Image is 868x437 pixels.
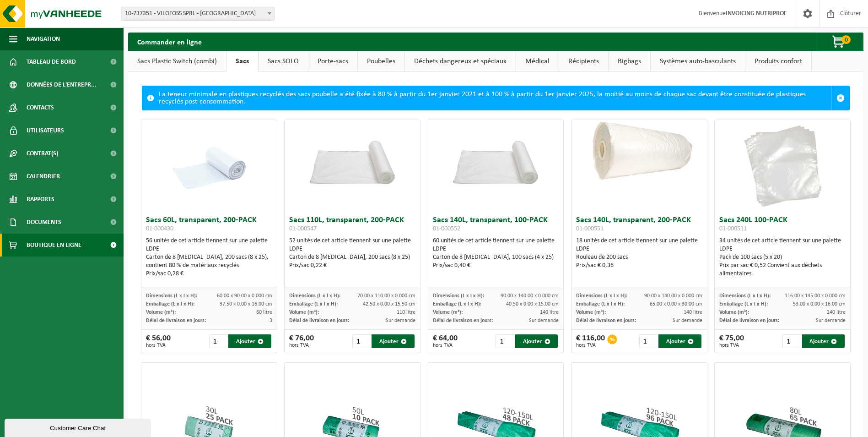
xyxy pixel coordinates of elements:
[782,334,801,348] input: 1
[841,35,851,44] span: 0
[576,253,702,262] div: Rouleau de 200 sacs
[27,27,60,50] span: Navigation
[146,216,272,235] h3: Sacs 60L, transparent, 200-PACK
[576,318,636,323] span: Délai de livraison en jours:
[285,120,420,188] img: 01-000547
[576,334,605,348] div: € 116,00
[831,86,849,110] a: Sluit melding
[397,310,415,315] span: 110 litre
[289,334,314,348] div: € 76,00
[433,310,463,315] span: Volume (m³):
[785,293,846,299] span: 116.00 x 145.00 x 0.000 cm
[27,96,54,119] span: Contacts
[576,262,702,270] div: Prix/sac € 0,36
[121,7,275,21] span: 10-737351 - VILOFOSS SPRL - VILLERS-LE-BOUILLET
[559,51,608,72] a: Récipients
[146,318,206,323] span: Délai de livraison en jours:
[433,301,481,307] span: Emballage (L x l x H):
[501,293,559,299] span: 90.00 x 140.00 x 0.000 cm
[289,262,415,270] div: Prix/sac 0,22 €
[816,318,846,323] span: Sur demande
[576,245,702,253] div: LDPE
[289,293,340,299] span: Dimensions (L x l x H):
[289,301,338,307] span: Emballage (L x l x H):
[256,310,272,315] span: 60 litre
[146,301,194,307] span: Emballage (L x l x H):
[719,318,779,323] span: Délai de livraison en jours:
[428,120,564,188] img: 01-000552
[146,237,272,278] div: 56 unités de cet article tiennent sur une palette
[357,293,415,299] span: 70.00 x 110.00 x 0.000 cm
[209,334,227,348] input: 1
[146,253,272,270] div: Carton de 8 [MEDICAL_DATA], 200 sacs (8 x 25), contient 80 % de matériaux recyclés
[651,51,745,72] a: Systèmes auto-basculants
[146,310,176,315] span: Volume (m³):
[719,334,744,348] div: € 75,00
[433,237,559,270] div: 60 unités de cet article tiennent sur une palette
[128,33,211,50] h2: Commander en ligne
[217,293,272,299] span: 60.00 x 90.00 x 0.000 cm
[719,310,749,315] span: Volume (m³):
[146,225,173,232] span: 01-000430
[289,310,319,315] span: Volume (m³):
[163,120,255,212] img: 01-000430
[658,334,701,348] button: Ajouter
[817,33,863,51] button: 0
[684,310,702,315] span: 140 litre
[745,51,811,72] a: Produits confort
[576,237,702,270] div: 18 unités de cet article tiennent sur une palette
[27,73,97,96] span: Données de l'entrepr...
[405,51,516,72] a: Déchets dangereux et spéciaux
[270,318,272,323] span: 3
[146,293,197,299] span: Dimensions (L x l x H):
[433,245,559,253] div: LDPE
[352,334,371,348] input: 1
[719,237,846,278] div: 34 unités de cet article tiennent sur une palette
[644,293,702,299] span: 90.00 x 140.00 x 0.000 cm
[433,225,460,232] span: 01-000552
[719,225,747,232] span: 01-000511
[27,234,81,257] span: Boutique en ligne
[802,334,845,348] button: Ajouter
[289,225,317,232] span: 01-000547
[496,334,514,348] input: 1
[726,10,787,17] strong: INVOICING NUTRIPROF
[226,51,258,72] a: Sacs
[289,237,415,270] div: 52 unités de cet article tiennent sur une palette
[27,50,76,73] span: Tableau de bord
[719,216,846,235] h3: Sacs 240L 100-PACK
[259,51,308,72] a: Sacs SOLO
[719,293,771,299] span: Dimensions (L x l x H):
[433,253,559,262] div: Carton de 8 [MEDICAL_DATA], 100 sacs (4 x 25)
[609,51,650,72] a: Bigbags
[506,301,559,307] span: 40.50 x 0.00 x 15.00 cm
[719,262,846,278] div: Prix par sac € 0,52 Convient aux déchets alimentaires
[540,310,559,315] span: 140 litre
[576,310,606,315] span: Volume (m³):
[386,318,415,323] span: Sur demande
[576,343,605,348] span: hors TVA
[793,301,846,307] span: 53.00 x 0.00 x 16.00 cm
[737,120,828,212] img: 01-000511
[363,301,415,307] span: 42.50 x 0.00 x 15.50 cm
[827,310,846,315] span: 240 litre
[719,343,744,348] span: hors TVA
[516,51,559,72] a: Médical
[121,7,274,20] span: 10-737351 - VILOFOSS SPRL - VILLERS-LE-BOUILLET
[146,334,171,348] div: € 56,00
[27,142,58,165] span: Contrat(s)
[576,293,627,299] span: Dimensions (L x l x H):
[5,417,153,437] iframe: chat widget
[308,51,357,72] a: Porte-sacs
[719,245,846,253] div: LDPE
[289,343,314,348] span: hors TVA
[433,318,493,323] span: Délai de livraison en jours:
[433,343,458,348] span: hors TVA
[571,120,707,188] img: 01-000551
[146,245,272,253] div: LDPE
[719,301,768,307] span: Emballage (L x l x H):
[27,165,60,188] span: Calendrier
[639,334,658,348] input: 1
[719,253,846,262] div: Pack de 100 sacs (5 x 20)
